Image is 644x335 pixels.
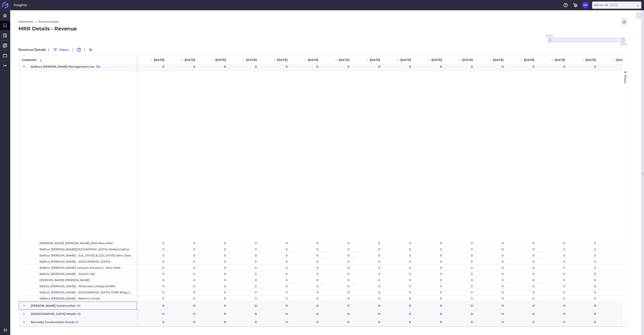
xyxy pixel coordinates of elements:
div: Press SPACE to select this row. [19,283,137,289]
div: 0 [538,283,569,289]
div: 0 [414,283,445,289]
span: Balfour [PERSON_NAME] - MiraCosta College B4500 [39,283,115,289]
div: 0 [260,302,291,310]
div: 0 [291,289,322,295]
span: Barnsley Construction Group [31,318,75,326]
span: [DATE] [620,43,627,45]
div: 0 [260,277,291,283]
div: 0 [291,302,322,310]
span: [DATE] [308,58,318,62]
div: 0 [445,318,476,326]
div: 0 [507,310,538,318]
div: 0 [476,246,507,252]
div: 0 [569,252,599,258]
div: 0 [507,265,538,271]
div: 0 [507,318,538,326]
div: 0 [414,259,445,264]
div: 0 [569,318,599,326]
div: 0 [260,295,291,301]
div: 0 [414,277,445,283]
div: 0 [599,277,630,283]
div: Press SPACE to select this row. [19,252,137,259]
div: 0 [199,63,229,71]
div: 0 [569,259,599,264]
div: 0 [353,295,384,301]
div: 0 [168,295,199,301]
div: 0 [538,295,569,301]
div: 0 [353,271,384,277]
span: Balfour [PERSON_NAME] - Reform Center [39,296,101,301]
div: 0 [476,289,507,295]
div: 0 [476,252,507,258]
div: 0 [137,240,168,246]
div: 0 [229,252,260,258]
div: 0 [507,63,538,71]
div: 0 [260,246,291,252]
div: 0 [538,259,569,264]
span: [PERSON_NAME] Construction [31,302,76,310]
div: 0 [260,240,291,246]
div: 0 [229,283,260,289]
div: 0 [507,289,538,295]
div: Revenue Details [18,47,628,53]
div: 0 [229,302,260,310]
div: 0 [569,277,599,283]
div: 0 [168,283,199,289]
div: 0 [199,271,229,277]
div: Join Inc. V2 [594,3,618,7]
div: MRR Details - Revenue [18,25,628,32]
span: [PERSON_NAME] [PERSON_NAME] 2025 New Deal [39,240,113,246]
div: 0 [229,289,260,295]
div: 0 [507,246,538,252]
div: 0 [476,240,507,246]
div: 0 [137,259,168,264]
div: 0 [384,271,414,277]
div: 0 [538,265,569,271]
div: 0 [445,295,476,301]
div: 0 [599,310,630,318]
div: 0 [414,265,445,271]
div: 0 [168,259,199,264]
div: 0 [291,277,322,283]
div: 0 [384,240,414,246]
span: [DATE] [555,58,565,62]
div: 0 [260,259,291,264]
div: 0 [384,277,414,283]
div: 0 [569,289,599,295]
div: 0 [168,318,199,326]
div: 0 [322,246,353,252]
div: Press SPACE to select this row. [19,240,137,246]
span: [DATE] [370,58,380,62]
span: [DATE] [585,58,596,62]
div: 0 [384,283,414,289]
div: 0 [168,271,199,277]
div: 0 [538,246,569,252]
div: 0 [414,289,445,295]
div: 0 [291,240,322,246]
div: Press SPACE to select this row. [19,246,137,252]
div: 0 [322,295,353,301]
span: [DATE] [400,58,411,62]
div: 0 [384,295,414,301]
div: 0 [168,277,199,283]
div: 0 [384,265,414,271]
div: 0 [291,265,322,271]
div: 0 [414,271,445,277]
span: [DATE] [546,35,553,37]
div: 0 [569,63,599,71]
button: Filters [51,47,70,53]
div: 0 [353,310,384,318]
div: 0 [353,318,384,326]
div: 0 [199,318,229,326]
div: 0 [291,318,322,326]
span: [DATE] [246,58,257,62]
div: 0 [414,295,445,301]
span: [DATE] [493,58,504,62]
div: 0 [199,240,229,246]
div: 0 [137,63,168,71]
div: 0 [414,318,445,326]
span: (10) [96,63,100,71]
div: 0 [569,310,599,318]
div: 0 [445,240,476,246]
div: 0 [291,63,322,71]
